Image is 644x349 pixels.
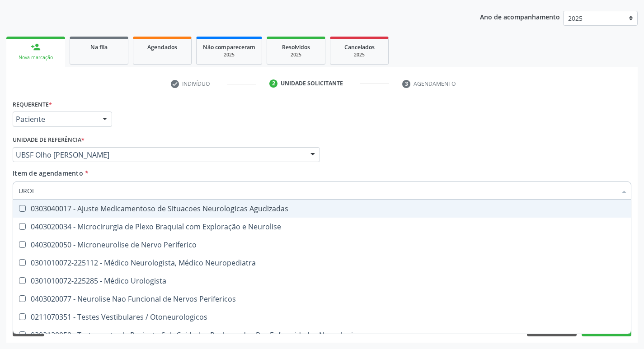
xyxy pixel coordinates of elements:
span: Paciente [16,115,94,124]
span: Na fila [90,43,108,51]
span: Item de agendamento [13,169,83,177]
label: Requerente [13,98,52,112]
div: 2025 [273,51,319,58]
div: Nova marcação [13,54,59,61]
input: Buscar por procedimentos [19,181,616,200]
div: 0301010072-225112 - Médico Neurologista, Médico Neuropediatra [19,259,625,266]
span: UBSF Olho [PERSON_NAME] [16,150,301,159]
label: Unidade de referência [13,133,85,147]
div: 0301010072-225285 - Médico Urologista [19,277,625,284]
div: 0403020050 - Microneurolise de Nervo Periferico [19,241,625,248]
div: 2025 [203,51,255,58]
span: Cancelados [344,43,375,51]
div: 0403020034 - Microcirurgia de Plexo Braquial com Exploração e Neurolise [19,223,625,230]
span: Não compareceram [203,43,255,51]
div: Unidade solicitante [281,79,343,88]
div: 2025 [337,51,382,58]
div: 0303040017 - Ajuste Medicamentoso de Situacoes Neurologicas Agudizadas [19,205,625,212]
div: 0303130059 - Tratamento de Paciente Sob Cuidados Prolongados Por Enfermidades Neurologicas [19,331,625,339]
div: 0403020077 - Neurolise Nao Funcional de Nervos Perifericos [19,295,625,302]
span: Resolvidos [282,43,310,51]
span: Agendados [147,43,177,51]
p: Ano de acompanhamento [480,11,560,22]
div: person_add [31,42,41,52]
div: 2 [269,79,277,88]
div: 0211070351 - Testes Vestibulares / Otoneurologicos [19,313,625,321]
